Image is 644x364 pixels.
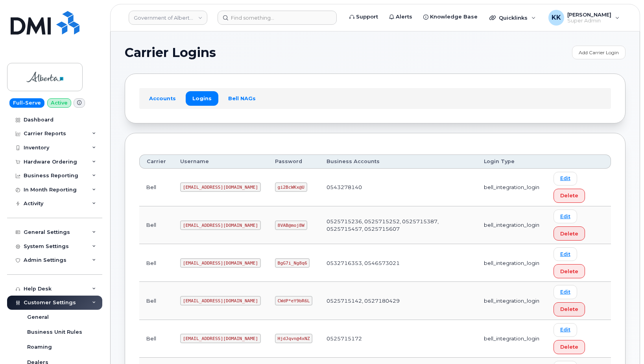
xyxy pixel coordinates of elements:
[319,244,476,282] td: 0532716353, 0546573021
[560,230,578,237] span: Delete
[560,305,578,313] span: Delete
[139,154,173,169] th: Carrier
[554,226,585,241] button: Delete
[319,206,476,244] td: 0525715236, 0525715252, 0525715387, 0525715457, 0525715607
[180,182,261,192] code: [EMAIL_ADDRESS][DOMAIN_NAME]
[275,182,307,192] code: gi2BcWKx@U
[139,244,173,282] td: Bell
[554,210,577,223] a: Edit
[554,264,585,278] button: Delete
[268,154,319,169] th: Password
[275,334,312,343] code: HjdJqvn@4xNZ
[554,189,585,203] button: Delete
[319,154,476,169] th: Business Accounts
[572,46,626,59] a: Add Carrier Login
[319,169,476,206] td: 0543278140
[560,268,578,275] span: Delete
[554,172,577,186] a: Edit
[221,91,262,105] a: Bell NAGs
[554,285,577,299] a: Edit
[180,221,261,230] code: [EMAIL_ADDRESS][DOMAIN_NAME]
[186,91,218,105] a: Logins
[125,47,216,59] span: Carrier Logins
[139,206,173,244] td: Bell
[554,323,577,337] a: Edit
[319,320,476,358] td: 0525715172
[275,296,312,305] code: CWdP*eY9bR6L
[180,334,261,343] code: [EMAIL_ADDRESS][DOMAIN_NAME]
[142,91,183,105] a: Accounts
[560,192,578,199] span: Delete
[477,169,546,206] td: bell_integration_login
[554,247,577,261] a: Edit
[477,206,546,244] td: bell_integration_login
[173,154,268,169] th: Username
[180,296,261,305] code: [EMAIL_ADDRESS][DOMAIN_NAME]
[275,258,310,268] code: BgG7i_Ng8q6
[477,244,546,282] td: bell_integration_login
[139,169,173,206] td: Bell
[554,340,585,354] button: Delete
[139,282,173,320] td: Bell
[139,320,173,358] td: Bell
[275,221,307,230] code: 8VAB@moj8W
[477,282,546,320] td: bell_integration_login
[560,343,578,351] span: Delete
[477,320,546,358] td: bell_integration_login
[180,258,261,268] code: [EMAIL_ADDRESS][DOMAIN_NAME]
[319,282,476,320] td: 0525715142, 0527180429
[477,154,546,169] th: Login Type
[554,302,585,316] button: Delete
